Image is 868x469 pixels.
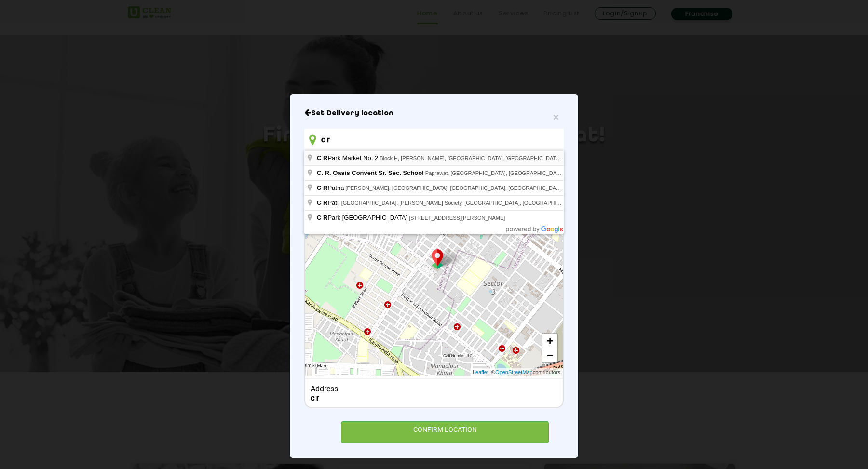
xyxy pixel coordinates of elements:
a: Leaflet [473,368,488,376]
span: Block H, [PERSON_NAME], [GEOGRAPHIC_DATA], [GEOGRAPHIC_DATA], [GEOGRAPHIC_DATA] [380,155,619,161]
span: C R [317,154,327,161]
span: Paprawat, [GEOGRAPHIC_DATA], [GEOGRAPHIC_DATA], [GEOGRAPHIC_DATA], [GEOGRAPHIC_DATA] [425,170,680,176]
h6: Close [304,108,564,118]
span: C. R. Oasis Convent Sr. Sec. School [317,169,424,176]
span: Park [GEOGRAPHIC_DATA] [317,214,409,221]
span: Patil [317,199,341,206]
a: OpenStreetMap [495,368,533,376]
span: Patna [317,184,345,191]
span: × [553,111,559,122]
input: Enter location [304,129,564,150]
div: CONFIRM LOCATION [341,421,549,443]
span: [PERSON_NAME], [GEOGRAPHIC_DATA], [GEOGRAPHIC_DATA], [GEOGRAPHIC_DATA] [345,185,563,191]
span: Park Market No. 2 [317,154,380,161]
span: [STREET_ADDRESS][PERSON_NAME] [409,215,505,221]
span: C R [317,214,327,221]
button: Close [553,112,559,122]
span: C R [317,184,327,191]
div: Address [311,384,558,393]
a: Zoom out [542,348,557,362]
span: C R [317,199,327,206]
div: | © contributors [470,368,563,376]
span: [GEOGRAPHIC_DATA], [PERSON_NAME] Society, [GEOGRAPHIC_DATA], [GEOGRAPHIC_DATA], [GEOGRAPHIC_DATA]... [341,200,694,206]
b: c r [311,393,319,402]
a: Zoom in [542,334,557,348]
